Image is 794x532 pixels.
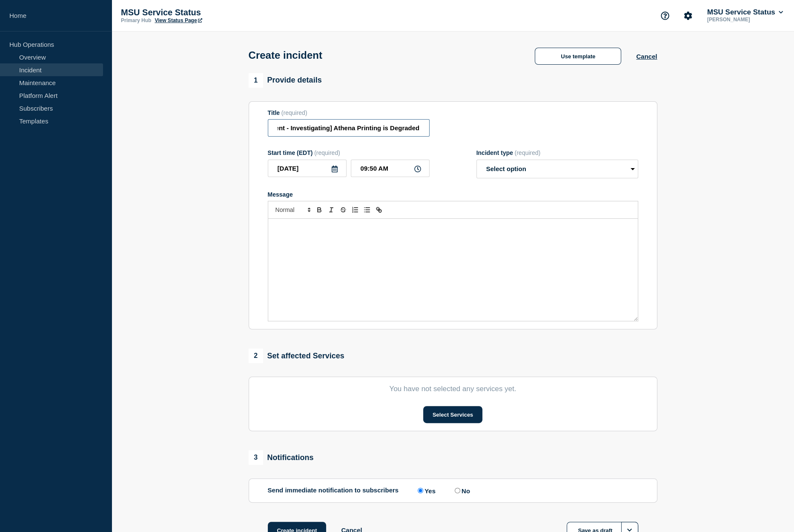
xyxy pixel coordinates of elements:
[349,205,361,215] button: Toggle ordered list
[455,488,460,493] input: No
[121,8,291,17] p: MSU Service Status
[453,486,470,495] label: No
[314,149,340,156] span: (required)
[268,219,638,321] div: Message
[268,160,347,177] input: YYYY-MM-DD
[268,149,430,156] div: Start time (EDT)
[416,486,436,495] label: Yes
[272,205,313,215] span: Font size
[268,119,430,137] input: Title
[361,205,373,215] button: Toggle bulleted list
[281,109,307,116] span: (required)
[636,53,657,60] button: Cancel
[418,488,423,493] input: Yes
[351,160,430,177] input: HH:MM A
[155,17,202,23] a: View Status Page
[249,73,322,88] div: Provide details
[373,205,385,215] button: Toggle link
[476,149,638,156] div: Incident type
[325,205,337,215] button: Toggle italic text
[249,450,263,465] span: 3
[705,17,785,23] p: [PERSON_NAME]
[268,385,638,393] p: You have not selected any services yet.
[249,73,263,88] span: 1
[705,8,785,17] button: MSU Service Status
[249,349,344,363] div: Set affected Services
[249,49,322,61] h1: Create incident
[535,48,621,65] button: Use template
[337,205,349,215] button: Toggle strikethrough text
[249,349,263,363] span: 2
[268,109,430,116] div: Title
[121,17,151,23] p: Primary Hub
[268,486,638,495] div: Send immediate notification to subscribers
[476,160,638,178] select: Incident type
[268,486,399,495] p: Send immediate notification to subscribers
[656,7,674,25] button: Support
[268,191,638,198] div: Message
[313,205,325,215] button: Toggle bold text
[679,7,697,25] button: Account settings
[423,406,482,423] button: Select Services
[249,450,314,465] div: Notifications
[515,149,541,156] span: (required)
